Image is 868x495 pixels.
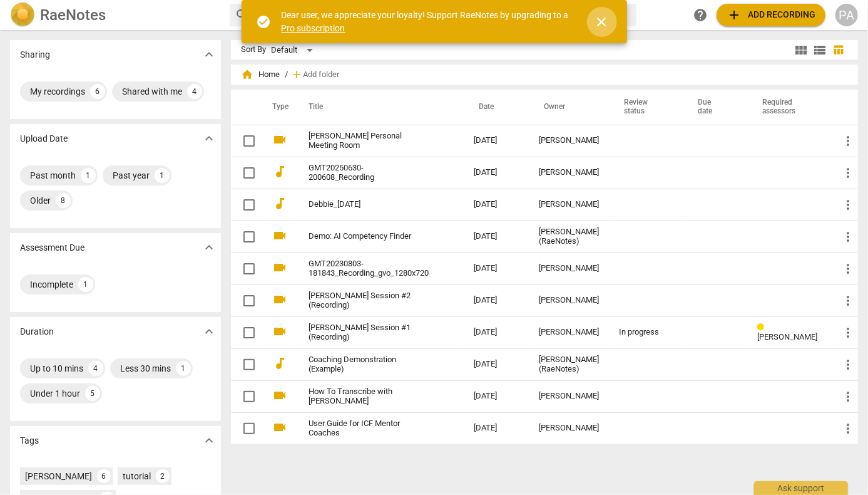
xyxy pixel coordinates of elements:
span: videocam [272,132,287,147]
div: Default [271,40,317,60]
span: add [290,68,303,81]
span: Home [241,68,280,81]
div: [PERSON_NAME] [539,328,599,337]
div: 4 [187,84,202,99]
div: [PERSON_NAME] [539,200,599,209]
td: [DATE] [464,221,529,253]
span: more_vert [840,133,855,148]
a: GMT20250630-200608_Recording [309,164,429,182]
div: Past year [113,169,150,182]
p: Duration [20,325,54,338]
div: 1 [81,168,96,183]
div: 6 [90,84,105,99]
a: Debbie_[DATE] [309,200,429,209]
td: [DATE] [464,412,529,444]
div: 4 [88,361,103,376]
div: [PERSON_NAME] [539,424,599,433]
a: LogoRaeNotes [10,3,220,28]
th: Title [294,90,464,125]
button: PA [835,4,858,26]
span: videocam [272,420,287,435]
span: view_module [794,43,809,58]
a: [PERSON_NAME] Session #2 (Recording) [309,291,429,310]
a: [PERSON_NAME] Session #1 (Recording) [309,323,429,342]
span: add [727,8,742,23]
div: [PERSON_NAME] [25,470,92,482]
div: Ask support [754,481,848,495]
p: Assessment Due [20,241,84,254]
span: videocam [272,324,287,339]
span: close [595,14,610,29]
span: Review status: in progress [757,323,769,332]
div: Older [30,194,51,207]
td: [DATE] [464,348,529,380]
span: expand_more [202,324,217,339]
a: How To Transcribe with [PERSON_NAME] [309,387,429,406]
th: Required assessors [747,90,830,125]
div: 1 [78,277,93,292]
div: [PERSON_NAME] (RaeNotes) [539,355,599,374]
th: Due date [683,90,747,125]
span: videocam [272,260,287,275]
td: [DATE] [464,316,529,348]
button: Show more [200,129,218,148]
span: more_vert [840,197,855,212]
button: Upload [717,4,825,26]
div: [PERSON_NAME] [539,296,599,305]
div: Dear user, we appreciate your loyalty! Support RaeNotes by upgrading to a [282,9,572,34]
div: In progress [619,328,673,337]
img: Logo [10,3,35,28]
div: Sort By [241,45,266,55]
a: GMT20230803-181843_Recording_gvo_1280x720 [309,259,429,278]
span: more_vert [840,261,855,276]
div: tutorial [123,470,151,482]
td: [DATE] [464,157,529,189]
span: audiotrack [272,356,287,371]
button: Tile view [792,41,810,60]
div: 5 [85,386,100,401]
div: Up to 10 mins [30,362,83,375]
th: Type [262,90,294,125]
h2: RaeNotes [40,6,106,24]
td: [DATE] [464,189,529,221]
th: Date [464,90,529,125]
div: [PERSON_NAME] [539,136,599,145]
a: Pro subscription [282,23,345,33]
div: 2 [156,469,170,483]
td: [DATE] [464,284,529,316]
div: Under 1 hour [30,387,80,400]
th: Review status [609,90,683,125]
span: more_vert [840,325,855,340]
a: User Guide for ICF Mentor Coaches [309,419,429,438]
span: table_chart [833,44,845,56]
span: more_vert [840,357,855,372]
span: view_list [812,43,827,58]
span: videocam [272,228,287,243]
span: more_vert [840,421,855,436]
span: [PERSON_NAME] [757,332,817,341]
p: Upload Date [20,132,68,145]
button: Close [587,7,617,37]
a: Help [689,4,712,26]
button: Show more [200,322,218,341]
span: videocam [272,388,287,403]
p: Sharing [20,48,50,61]
div: 1 [155,168,170,183]
button: Show more [200,238,218,257]
td: [DATE] [464,380,529,412]
a: [PERSON_NAME] Personal Meeting Room [309,132,429,150]
th: Owner [529,90,609,125]
span: videocam [272,292,287,307]
div: [PERSON_NAME] (RaeNotes) [539,227,599,246]
div: Incomplete [30,278,73,291]
div: 6 [97,469,111,483]
div: 1 [176,361,191,376]
div: Less 30 mins [120,362,171,375]
span: more_vert [840,293,855,308]
button: Show more [200,431,218,450]
span: Add folder [303,70,339,80]
span: more_vert [840,165,855,180]
div: [PERSON_NAME] [539,392,599,401]
div: My recordings [30,85,85,98]
span: audiotrack [272,164,287,179]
